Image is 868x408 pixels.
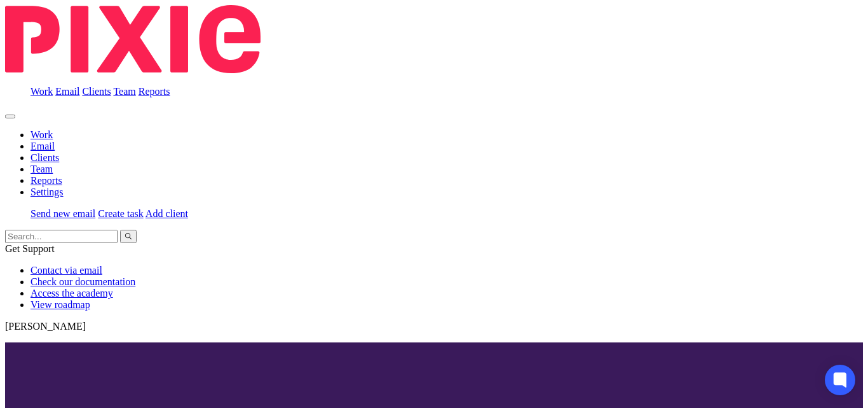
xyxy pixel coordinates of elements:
[82,86,111,97] a: Clients
[31,141,55,151] a: Email
[31,276,135,287] a: Check our documentation
[31,208,95,219] a: Send new email
[31,164,53,174] a: Team
[98,208,144,219] a: Create task
[5,230,118,243] input: Search
[139,86,170,97] a: Reports
[31,175,62,186] a: Reports
[146,208,188,219] a: Add client
[31,186,64,197] a: Settings
[5,321,863,332] p: [PERSON_NAME]
[31,265,102,276] a: Contact via email
[31,152,59,163] a: Clients
[113,86,135,97] a: Team
[55,86,79,97] a: Email
[31,129,53,140] a: Work
[31,86,53,97] a: Work
[31,299,90,310] a: View roadmap
[5,5,261,73] img: Pixie
[120,230,137,243] button: Search
[5,243,55,254] span: Get Support
[31,288,113,299] a: Access the academy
